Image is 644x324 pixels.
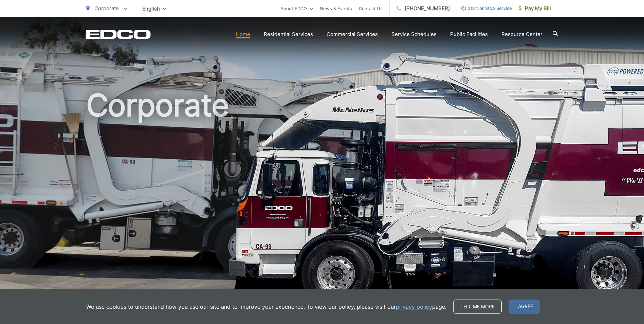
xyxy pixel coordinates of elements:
[519,4,551,13] span: Pay My Bill
[86,88,558,303] h1: Corporate
[320,4,352,13] a: News & Events
[359,4,383,13] a: Contact Us
[86,303,446,311] p: We use cookies to understand how you use our site and to improve your experience. To view our pol...
[509,300,540,314] span: I agree
[86,30,151,39] a: EDCD logo. Return to the homepage.
[280,4,313,13] a: About EDCO
[94,5,119,12] span: Corporate
[453,300,502,314] a: Tell me more
[450,30,488,38] a: Public Facilities
[327,30,378,38] a: Commercial Services
[391,30,437,38] a: Service Schedules
[264,30,313,38] a: Residential Services
[501,30,542,38] a: Resource Center
[137,3,171,15] span: English
[236,30,250,38] a: Home
[396,303,432,311] a: privacy policy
